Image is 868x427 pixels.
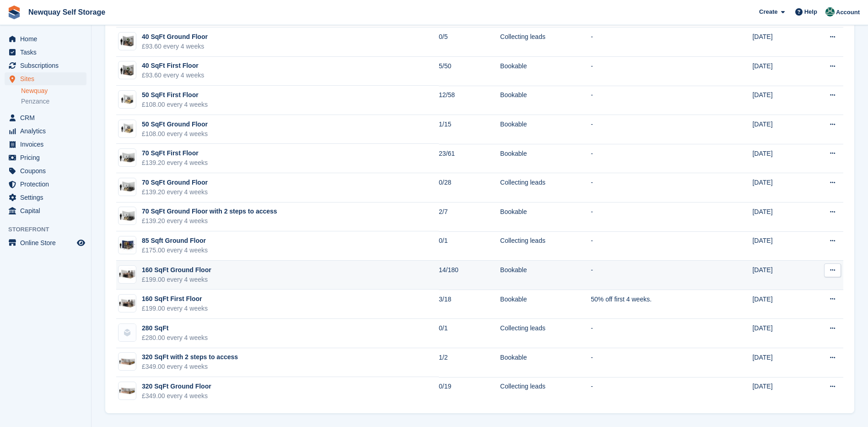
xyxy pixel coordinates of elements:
[119,93,136,106] img: 50-sqft-unit.jpg
[752,86,805,115] td: [DATE]
[591,144,712,173] td: -
[142,265,211,275] div: 160 SqFt Ground Floor
[20,125,75,137] span: Analytics
[752,319,805,348] td: [DATE]
[119,268,136,281] img: 150-sqft-unit.jpg
[439,319,500,348] td: 0/1
[142,246,208,255] div: £175.00 every 4 weeks
[439,115,500,144] td: 1/15
[8,225,91,234] span: Storefront
[142,323,208,333] div: 280 SqFt
[5,33,86,45] a: menu
[7,5,21,19] img: stora-icon-8386f47178a22dfd0bd8f6a31ec36ba5ce8667c1dd55bd0f319d3a0aa187defe.svg
[5,178,86,191] a: menu
[20,72,75,85] span: Sites
[439,261,500,290] td: 14/180
[591,115,712,144] td: -
[439,203,500,232] td: 2/7
[439,144,500,173] td: 23/61
[20,33,75,45] span: Home
[500,115,591,144] td: Bookable
[142,216,277,226] div: £139.20 every 4 weeks
[142,275,211,285] div: £199.00 every 4 weeks
[119,64,136,77] img: 40-sqft-unit.jpg
[119,384,136,398] img: 300-sqft-unit.jpg
[752,115,805,144] td: [DATE]
[591,348,712,378] td: -
[20,138,75,151] span: Invoices
[20,204,75,217] span: Capital
[591,290,712,319] td: 50% off first 4 weeks.
[119,180,136,193] img: 75-sqft-unit.jpg
[142,129,208,139] div: £108.00 every 4 weeks
[825,7,835,16] img: JON
[500,319,591,348] td: Collecting leads
[439,231,500,261] td: 0/1
[119,297,136,310] img: 150-sqft-unit.jpg
[142,304,208,313] div: £199.00 every 4 weeks
[752,27,805,57] td: [DATE]
[5,151,86,164] a: menu
[142,158,208,168] div: £139.20 every 4 weeks
[500,86,591,115] td: Bookable
[752,377,805,406] td: [DATE]
[752,144,805,173] td: [DATE]
[836,8,860,17] span: Account
[142,207,277,216] div: 70 SqFt Ground Floor with 2 steps to access
[142,71,204,80] div: £93.60 every 4 weeks
[591,231,712,261] td: -
[119,209,136,223] img: 75-sqft-unit.jpg
[5,191,86,204] a: menu
[20,236,75,249] span: Online Store
[591,27,712,57] td: -
[591,319,712,348] td: -
[591,86,712,115] td: -
[20,164,75,177] span: Coupons
[5,59,86,72] a: menu
[5,138,86,151] a: menu
[119,239,136,252] img: 80-sqft-container%20(1).jpg
[75,237,86,248] a: Preview store
[500,290,591,319] td: Bookable
[752,203,805,232] td: [DATE]
[119,324,136,341] img: blank-unit-type-icon-ffbac7b88ba66c5e286b0e438baccc4b9c83835d4c34f86887a83fc20ec27e7b.svg
[752,261,805,290] td: [DATE]
[439,290,500,319] td: 3/18
[142,352,238,362] div: 320 SqFt with 2 steps to access
[142,362,238,372] div: £349.00 every 4 weeks
[5,236,86,249] a: menu
[5,72,86,85] a: menu
[5,46,86,59] a: menu
[439,57,500,86] td: 5/50
[591,261,712,290] td: -
[500,231,591,261] td: Collecting leads
[119,151,136,164] img: 75-sqft-unit.jpg
[142,100,208,109] div: £108.00 every 4 weeks
[142,391,211,401] div: £349.00 every 4 weeks
[142,32,208,42] div: 40 SqFt Ground Floor
[20,59,75,72] span: Subscriptions
[752,57,805,86] td: [DATE]
[142,333,208,343] div: £280.00 every 4 weeks
[20,191,75,204] span: Settings
[752,173,805,203] td: [DATE]
[591,173,712,203] td: -
[5,125,86,137] a: menu
[500,377,591,406] td: Collecting leads
[5,111,86,124] a: menu
[439,173,500,203] td: 0/28
[142,178,208,187] div: 70 SqFt Ground Floor
[500,144,591,173] td: Bookable
[142,148,208,158] div: 70 SqFt First Floor
[439,86,500,115] td: 12/58
[439,348,500,378] td: 1/2
[5,164,86,177] a: menu
[752,348,805,378] td: [DATE]
[142,236,208,246] div: 85 Sqft Ground Floor
[591,57,712,86] td: -
[21,87,86,95] a: Newquay
[119,122,136,135] img: 50-sqft-unit.jpg
[20,151,75,164] span: Pricing
[20,46,75,59] span: Tasks
[500,348,591,378] td: Bookable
